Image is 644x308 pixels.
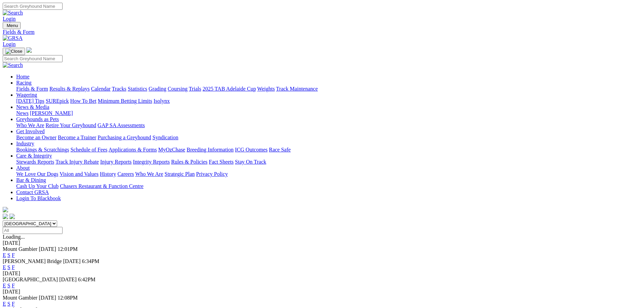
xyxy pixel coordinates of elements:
[91,86,111,92] a: Calendar
[16,141,34,146] a: Industry
[98,135,151,140] a: Purchasing a Greyhound
[16,147,641,153] div: Industry
[135,171,163,177] a: Who We Are
[3,252,6,258] a: E
[3,295,38,301] span: Mount Gambier
[269,147,290,152] a: Race Safe
[196,171,228,177] a: Privacy Policy
[16,171,641,177] div: About
[109,147,157,152] a: Applications & Forms
[12,283,15,288] a: F
[153,98,170,104] a: Isolynx
[3,41,16,47] a: Login
[70,147,107,152] a: Schedule of Fees
[133,159,170,165] a: Integrity Reports
[3,289,641,295] div: [DATE]
[3,264,6,270] a: E
[3,258,62,264] span: [PERSON_NAME] Bridge
[100,171,116,177] a: History
[16,110,641,116] div: News & Media
[55,159,99,165] a: Track Injury Rebate
[165,171,195,177] a: Strategic Plan
[257,86,275,92] a: Weights
[3,3,63,10] input: Search
[16,147,69,152] a: Bookings & Scratchings
[3,207,8,212] img: logo-grsa-white.png
[3,16,16,22] a: Login
[16,116,59,122] a: Greyhounds as Pets
[3,227,63,234] input: Select date
[3,246,38,252] span: Mount Gambier
[16,122,44,128] a: Who We Are
[16,159,641,165] div: Care & Integrity
[46,98,69,104] a: SUREpick
[3,62,23,68] img: Search
[3,234,25,240] span: Loading...
[16,135,641,141] div: Get Involved
[117,171,134,177] a: Careers
[16,177,46,183] a: Bar & Dining
[158,147,185,152] a: MyOzChase
[16,189,49,195] a: Contact GRSA
[3,55,63,62] input: Search
[7,264,10,270] a: S
[63,258,81,264] span: [DATE]
[16,104,49,110] a: News & Media
[70,98,97,104] a: How To Bet
[16,98,641,104] div: Wagering
[209,159,234,165] a: Fact Sheets
[26,47,32,53] img: logo-grsa-white.png
[16,122,641,128] div: Greyhounds as Pets
[7,301,10,307] a: S
[16,195,61,201] a: Login To Blackbook
[128,86,147,92] a: Statistics
[16,159,54,165] a: Stewards Reports
[152,135,178,140] a: Syndication
[78,277,96,282] span: 6:42PM
[39,295,56,301] span: [DATE]
[16,183,641,189] div: Bar & Dining
[16,128,45,134] a: Get Involved
[12,301,15,307] a: F
[82,258,99,264] span: 6:34PM
[16,171,58,177] a: We Love Our Dogs
[59,277,77,282] span: [DATE]
[16,86,641,92] div: Racing
[16,165,30,171] a: About
[98,98,152,104] a: Minimum Betting Limits
[16,92,37,98] a: Wagering
[7,23,18,28] span: Menu
[276,86,318,92] a: Track Maintenance
[49,86,90,92] a: Results & Replays
[3,22,21,29] button: Toggle navigation
[12,252,15,258] a: F
[16,98,44,104] a: [DATE] Tips
[3,270,641,277] div: [DATE]
[16,74,29,79] a: Home
[149,86,166,92] a: Grading
[9,214,15,219] img: twitter.svg
[12,264,15,270] a: F
[235,159,266,165] a: Stay On Track
[16,80,31,86] a: Racing
[16,153,52,159] a: Care & Integrity
[60,183,143,189] a: Chasers Restaurant & Function Centre
[3,29,641,35] a: Fields & Form
[98,122,145,128] a: GAP SA Assessments
[202,86,256,92] a: 2025 TAB Adelaide Cup
[112,86,126,92] a: Tracks
[168,86,188,92] a: Coursing
[3,283,6,288] a: E
[3,240,641,246] div: [DATE]
[100,159,132,165] a: Injury Reports
[189,86,201,92] a: Trials
[3,214,8,219] img: facebook.svg
[57,295,78,301] span: 12:08PM
[59,171,98,177] a: Vision and Values
[3,48,25,55] button: Toggle navigation
[3,301,6,307] a: E
[16,110,28,116] a: News
[57,246,78,252] span: 12:01PM
[7,252,10,258] a: S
